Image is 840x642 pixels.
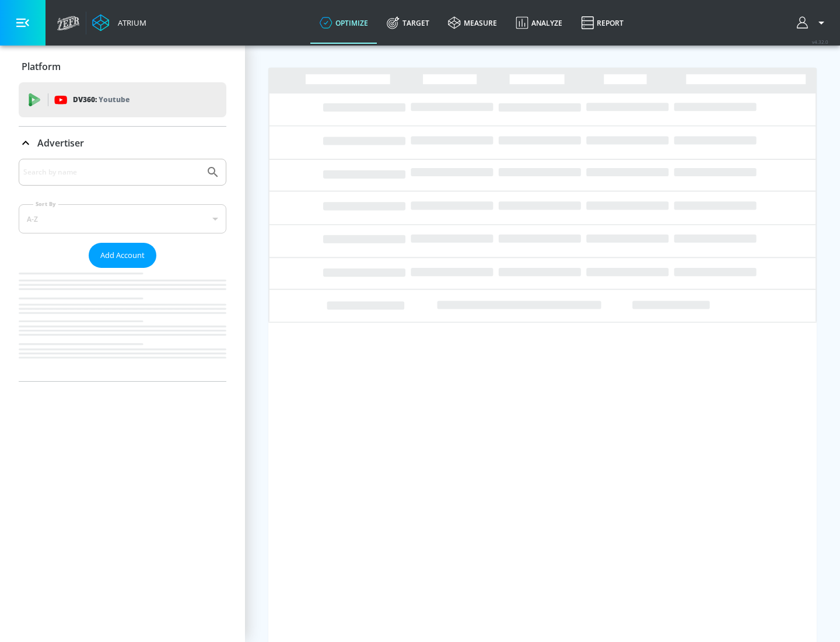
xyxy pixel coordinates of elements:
span: v 4.32.0 [812,39,828,45]
div: DV360: Youtube [19,82,226,117]
input: Search by name [23,165,200,180]
a: optimize [310,2,377,44]
div: Atrium [113,18,146,28]
span: Add Account [100,249,145,262]
div: Advertiser [19,127,226,159]
a: Analyze [506,2,572,44]
button: Add Account [89,243,156,268]
a: Atrium [92,14,146,32]
p: DV360: [73,93,129,106]
label: Sort By [33,200,58,208]
div: Advertiser [19,159,226,381]
div: A-Z [19,204,226,233]
p: Platform [22,60,61,73]
nav: list of Advertiser [19,268,226,381]
p: Advertiser [37,137,84,149]
p: Youtube [99,93,129,106]
a: measure [439,2,506,44]
a: Target [377,2,439,44]
a: Report [572,2,633,44]
div: Platform [19,50,226,83]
